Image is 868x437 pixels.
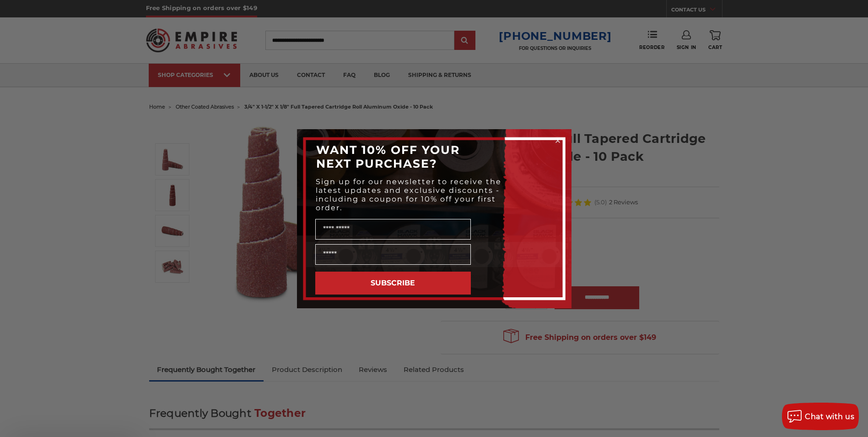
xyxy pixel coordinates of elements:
span: Chat with us [805,412,854,421]
button: SUBSCRIBE [315,272,471,295]
button: Close dialog [553,136,562,145]
span: WANT 10% OFF YOUR NEXT PURCHASE? [316,143,460,170]
span: Sign up for our newsletter to receive the latest updates and exclusive discounts - including a co... [316,177,501,212]
button: Chat with us [782,403,859,430]
input: Email [315,244,471,265]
